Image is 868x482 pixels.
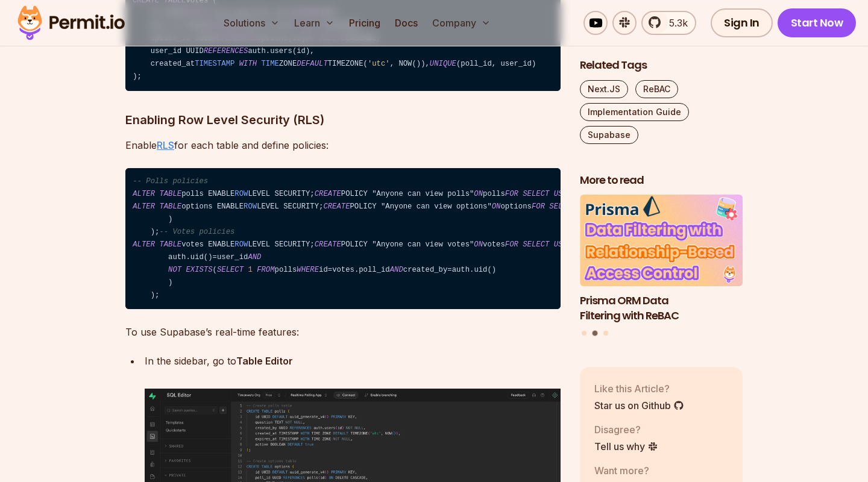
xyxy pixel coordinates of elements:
button: Solutions [219,11,285,35]
a: Implementation Guide [580,103,689,121]
span: ROW [234,240,248,249]
span: = [447,266,451,274]
span: ON [492,202,501,211]
a: Docs [390,11,423,35]
span: WHERE [297,266,319,274]
a: Start Now [778,8,857,37]
span: SELECT [523,190,549,198]
span: TIMESTAMP [195,60,234,68]
span: 1 [248,266,252,274]
p: To use Supabase’s real-time features: [125,324,561,340]
a: Star us on Github [594,398,684,413]
span: = [213,253,217,261]
strong: Table Editor [236,355,293,367]
span: FROM [257,266,274,274]
span: = [328,266,332,274]
span: 5.3k [662,16,688,30]
a: Supabase [580,126,638,144]
span: TIME [261,60,278,68]
button: Learn [289,11,339,35]
h3: Prisma ORM Data Filtering with ReBAC [580,293,743,324]
span: CREATE [323,202,350,211]
span: EXISTS [186,266,212,274]
img: Prisma ORM Data Filtering with ReBAC [580,195,743,287]
span: TABLE [159,202,181,211]
span: SELECT [217,266,244,274]
span: TABLE [159,190,181,198]
span: ROW [244,202,257,211]
span: TABLE [159,240,181,249]
p: In the sidebar, go to [145,352,561,369]
span: USING [554,190,576,198]
a: Pricing [344,11,385,35]
button: Go to slide 2 [593,331,598,336]
h3: Enabling Row Level Security (RLS) [125,110,561,130]
a: Tell us why [594,439,658,454]
button: Go to slide 3 [603,331,608,336]
span: ON [474,190,483,198]
li: 2 of 3 [580,195,743,324]
span: USING [554,240,576,249]
p: Like this Article? [594,381,684,396]
p: Enable for each table and define policies: [125,137,561,154]
h2: More to read [580,173,743,188]
span: CREATE [315,190,341,198]
span: AND [390,266,403,274]
button: Go to slide 1 [582,331,587,336]
span: NOT [168,266,181,274]
span: FOR [505,240,518,249]
div: Posts [580,195,743,338]
p: Want more? [594,463,688,478]
span: FOR [532,202,545,211]
span: ALTER [133,190,155,198]
p: Disagree? [594,422,658,437]
a: Next.JS [580,80,628,98]
span: AND [248,253,261,261]
span: UNIQUE [430,60,456,68]
button: Company [427,11,495,35]
a: ReBAC [635,80,678,98]
span: ON [474,240,483,249]
span: FOR [505,190,518,198]
code: polls ENABLE LEVEL SECURITY; POLICY "Anyone can view polls" polls ( ); POLICY "Authenticated user... [125,168,561,310]
a: 5.3k [641,11,696,35]
a: RLS [157,139,174,151]
a: Sign In [711,8,773,37]
span: CREATE [315,240,341,249]
a: Prisma ORM Data Filtering with ReBACPrisma ORM Data Filtering with ReBAC [580,195,743,324]
span: ROW [234,190,248,198]
span: DEFAULT [297,60,327,68]
span: -- Votes policies [159,228,234,236]
span: ALTER [133,202,155,211]
span: 'utc' [368,60,390,68]
span: SELECT [523,240,549,249]
h2: Related Tags [580,58,743,73]
span: SELECT [549,202,576,211]
span: WITH [239,60,257,68]
span: ALTER [133,240,155,249]
img: Permit logo [12,2,130,43]
span: REFERENCES [204,47,248,55]
span: -- Polls policies [133,177,208,186]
